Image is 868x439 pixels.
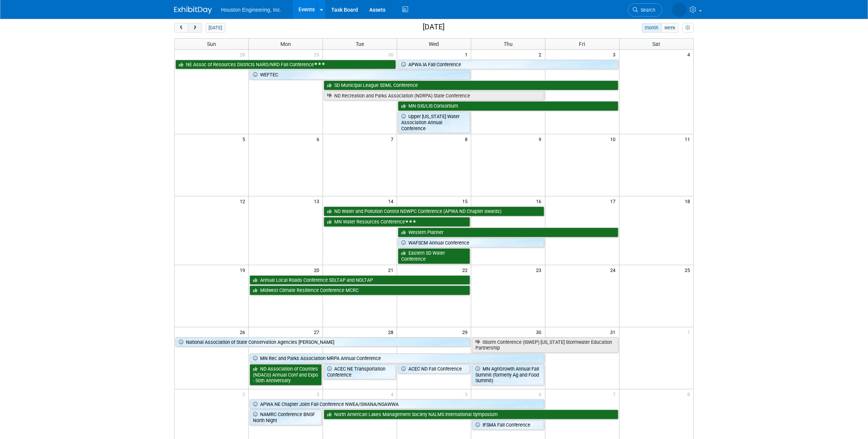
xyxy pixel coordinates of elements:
span: 8 [687,389,693,399]
span: 31 [610,327,619,337]
span: 14 [387,196,397,206]
a: ACEC ND Fall Conference [398,364,470,374]
span: Mon [280,41,291,47]
span: 20 [313,265,323,275]
button: prev [174,23,188,33]
span: Tue [356,41,364,47]
a: Eastern SD Water Conference [398,248,470,264]
span: 5 [464,389,471,399]
span: 19 [239,265,248,275]
span: 2 [242,389,248,399]
span: 18 [684,196,693,206]
img: Heidi Joarnt [672,3,687,17]
span: 9 [538,134,545,144]
a: MN Water Resources Conference [324,217,470,227]
span: 3 [316,389,323,399]
a: APWA NE Chapter Joint Fall Conference NWEA/SWANA/NSAWWA [250,400,544,409]
span: 15 [461,196,471,206]
span: 11 [684,134,693,144]
span: 6 [316,134,323,144]
span: 8 [464,134,471,144]
span: 13 [313,196,323,206]
a: ND Association of Counties (NDACo) Annual Conf and Expo - 50th Anniversary [250,364,322,386]
span: 28 [387,327,397,337]
a: ND Water and Pollution Control NDWPC Conference (APWA ND Chapter awards) [324,207,544,216]
span: 2 [538,50,545,59]
a: Western Planner [398,228,618,237]
span: 10 [610,134,619,144]
span: 23 [536,265,545,275]
button: myCustomButton [682,23,694,33]
a: Annual Local Roads Conference SDLTAP and NDLTAP [250,275,470,285]
span: 27 [313,327,323,337]
span: 5 [242,134,248,144]
h2: [DATE] [423,23,445,31]
button: week [661,23,679,33]
a: APWA IA Fall Conference [398,60,618,70]
a: SD Municipal League SDML Conference [324,81,618,90]
a: National Association of State Conservation Agencies [PERSON_NAME] [175,337,470,347]
a: NE Assoc of Resources Districts NARD/NRD Fall Conference [175,60,396,70]
a: WEFTEC [250,70,470,80]
span: 21 [387,265,397,275]
button: next [188,23,202,33]
span: 28 [239,50,248,59]
a: IFSMA Fall Conference [472,420,544,430]
span: Sun [207,41,216,47]
span: 16 [536,196,545,206]
span: Search [638,7,655,13]
span: 1 [687,327,693,337]
span: Wed [429,41,439,47]
a: IStorm Conference (ISWEP) [US_STATE] Stormwater Education Partnership [472,337,618,353]
span: Houston Engineering, Inc. [221,7,282,13]
a: Search [628,3,662,17]
span: 29 [461,327,471,337]
span: 22 [461,265,471,275]
span: 29 [313,50,323,59]
img: ExhibitDay [174,6,212,14]
span: 4 [390,389,397,399]
a: WAFSCM Annual Conference [398,238,544,248]
button: month [642,23,662,33]
span: Fri [579,41,585,47]
a: North American Lakes Management Society NALMS International Symposium [324,410,618,419]
span: 7 [612,389,619,399]
a: Midwest Climate Resilience Conference MCRC [250,286,470,295]
span: Thu [504,41,513,47]
span: Sat [652,41,660,47]
span: 26 [239,327,248,337]
i: Personalize Calendar [685,26,690,30]
a: MN AgriGrowth Annual Fall Summit (formerly Ag and Food Summit) [472,364,544,386]
span: 24 [610,265,619,275]
span: 6 [538,389,545,399]
a: ND Recreation and Parks Association (NDRPA) State Conference [324,91,544,101]
span: 4 [687,50,693,59]
a: MN GIS/LIS Consortium [398,101,618,111]
a: MN Rec and Parks Association MRPA Annual Conference [250,354,544,363]
span: 7 [390,134,397,144]
button: [DATE] [206,23,225,33]
span: 30 [536,327,545,337]
a: Upper [US_STATE] Water Association Annual Conference [398,112,470,133]
span: 12 [239,196,248,206]
span: 17 [610,196,619,206]
span: 3 [612,50,619,59]
a: ACEC NE Transportation Conference [324,364,396,380]
span: 1 [464,50,471,59]
span: 30 [387,50,397,59]
span: 25 [684,265,693,275]
a: NAMRC Conference BNSF North Night [250,410,322,425]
